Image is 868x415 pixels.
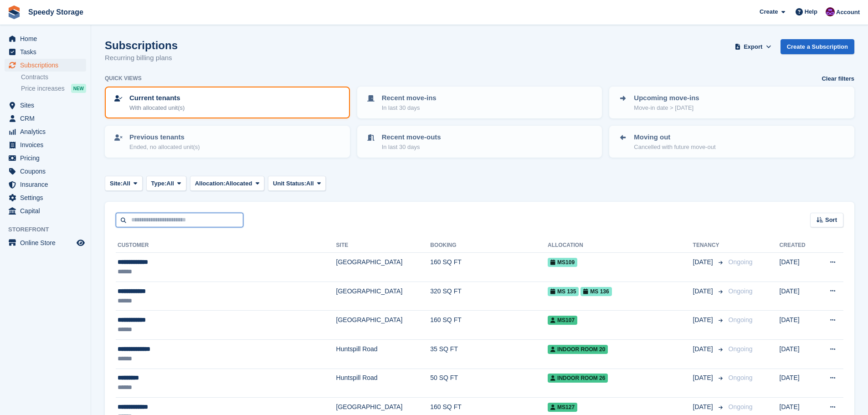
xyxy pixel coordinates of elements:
[105,74,142,82] h6: Quick views
[151,179,167,188] span: Type:
[129,103,185,113] p: With allocated unit(s)
[20,32,75,45] span: Home
[729,345,753,353] span: Ongoing
[693,402,715,412] span: [DATE]
[336,238,431,253] th: Site
[129,132,200,143] p: Previous tenants
[21,83,86,93] a: Price increases NEW
[336,369,431,398] td: Huntspill Road
[382,103,437,113] p: In last 30 days
[226,179,252,188] span: Allocated
[110,179,123,188] span: Site:
[5,236,86,249] a: menu
[781,39,854,54] a: Create a Subscription
[780,282,817,311] td: [DATE]
[20,112,75,125] span: CRM
[5,191,86,204] a: menu
[780,369,817,398] td: [DATE]
[634,103,699,113] p: Move-in date > [DATE]
[382,93,437,103] p: Recent move-ins
[21,84,65,93] span: Price increases
[548,258,577,267] span: MS109
[20,99,75,112] span: Sites
[610,127,853,157] a: Moving out Cancelled with future move-out
[166,179,174,188] span: All
[7,5,21,19] img: stora-icon-8386f47178a22dfd0bd8f6a31ec36ba5ce8667c1dd55bd0f319d3a0aa187defe.svg
[336,311,431,340] td: [GEOGRAPHIC_DATA]
[190,176,264,191] button: Allocation: Allocated
[780,311,817,340] td: [DATE]
[430,253,548,282] td: 160 SQ FT
[5,125,86,138] a: menu
[5,46,86,58] a: menu
[826,7,835,16] img: Dan Jackson
[729,403,753,410] span: Ongoing
[5,152,86,164] a: menu
[634,93,699,103] p: Upcoming move-ins
[123,179,130,188] span: All
[430,238,548,253] th: Booking
[733,39,773,54] button: Export
[548,403,577,412] span: MS127
[5,99,86,112] a: menu
[548,374,608,383] span: Indoor Room 26
[336,339,431,369] td: Huntspill Road
[744,42,762,51] span: Export
[25,5,87,20] a: Speedy Storage
[75,237,86,248] a: Preview store
[5,32,86,45] a: menu
[825,215,837,225] span: Sort
[5,112,86,125] a: menu
[21,73,86,82] a: Contracts
[382,143,441,152] p: In last 30 days
[430,339,548,369] td: 35 SQ FT
[780,238,817,253] th: Created
[105,53,178,63] p: Recurring billing plans
[146,176,186,191] button: Type: All
[580,287,611,296] span: MS 136
[20,138,75,151] span: Invoices
[358,127,601,157] a: Recent move-outs In last 30 days
[20,152,75,164] span: Pricing
[105,39,178,51] h1: Subscriptions
[548,287,579,296] span: MS 135
[693,287,715,296] span: [DATE]
[693,373,715,383] span: [DATE]
[548,316,577,325] span: MS107
[780,253,817,282] td: [DATE]
[129,93,185,103] p: Current tenants
[382,132,441,143] p: Recent move-outs
[8,225,91,234] span: Storefront
[693,344,715,354] span: [DATE]
[548,345,608,354] span: Indoor Room 20
[106,127,349,157] a: Previous tenants Ended, no allocated unit(s)
[20,236,75,249] span: Online Store
[5,138,86,151] a: menu
[693,257,715,267] span: [DATE]
[548,238,693,253] th: Allocation
[336,253,431,282] td: [GEOGRAPHIC_DATA]
[634,143,715,152] p: Cancelled with future move-out
[430,311,548,340] td: 160 SQ FT
[129,143,200,152] p: Ended, no allocated unit(s)
[20,191,75,204] span: Settings
[729,258,753,266] span: Ongoing
[306,179,314,188] span: All
[5,178,86,191] a: menu
[71,84,86,93] div: NEW
[836,8,860,17] span: Account
[5,59,86,72] a: menu
[358,87,601,118] a: Recent move-ins In last 30 days
[105,176,143,191] button: Site: All
[106,87,349,118] a: Current tenants With allocated unit(s)
[20,59,75,72] span: Subscriptions
[430,369,548,398] td: 50 SQ FT
[20,125,75,138] span: Analytics
[822,74,854,83] a: Clear filters
[5,165,86,178] a: menu
[760,7,778,16] span: Create
[780,339,817,369] td: [DATE]
[729,374,753,381] span: Ongoing
[693,315,715,325] span: [DATE]
[729,287,753,295] span: Ongoing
